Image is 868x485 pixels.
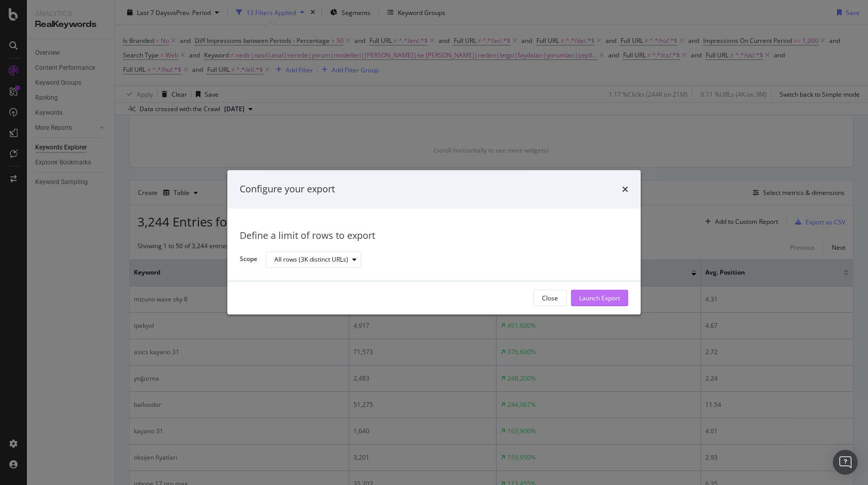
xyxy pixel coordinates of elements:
div: Launch Export [579,294,620,302]
div: modal [227,170,641,314]
div: Configure your export [240,183,335,196]
button: Launch Export [571,290,628,307]
div: Open Intercom Messenger [833,450,858,475]
div: times [622,183,628,196]
div: All rows (3K distinct URLs) [274,256,348,263]
label: Scope [240,255,257,266]
button: Close [533,290,567,307]
button: All rows (3K distinct URLs) [266,251,361,268]
div: Close [542,294,558,302]
div: Define a limit of rows to export [240,229,628,242]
